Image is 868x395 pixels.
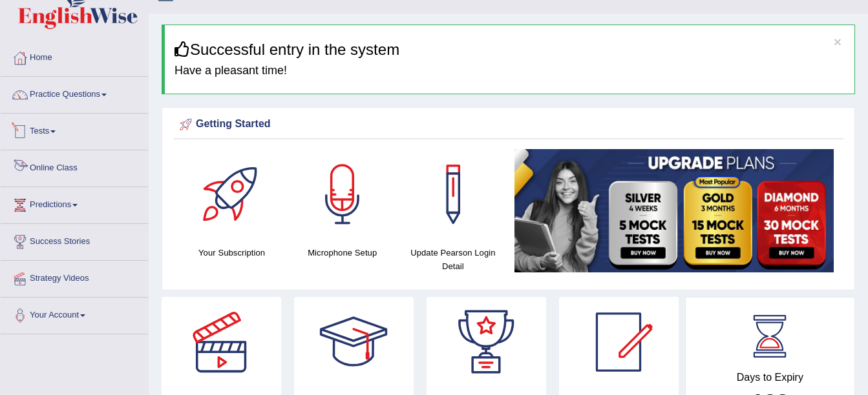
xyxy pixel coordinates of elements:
a: Online Class [1,150,148,183]
h4: Your Subscription [183,246,281,259]
a: Predictions [1,187,148,219]
a: Success Stories [1,224,148,256]
a: Your Account [1,298,148,330]
div: Getting Started [176,115,840,134]
a: Strategy Videos [1,261,148,293]
h4: Have a pleasant time! [175,65,845,77]
img: small5.jpg [514,149,834,272]
h4: Update Pearson Login Detail [404,246,502,273]
h4: Days to Expiry [700,372,840,383]
h4: Microphone Setup [293,246,391,259]
h3: Successful entry in the system [175,41,845,58]
button: × [834,35,842,48]
a: Practice Questions [1,77,148,109]
a: Home [1,40,148,72]
a: Tests [1,114,148,146]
